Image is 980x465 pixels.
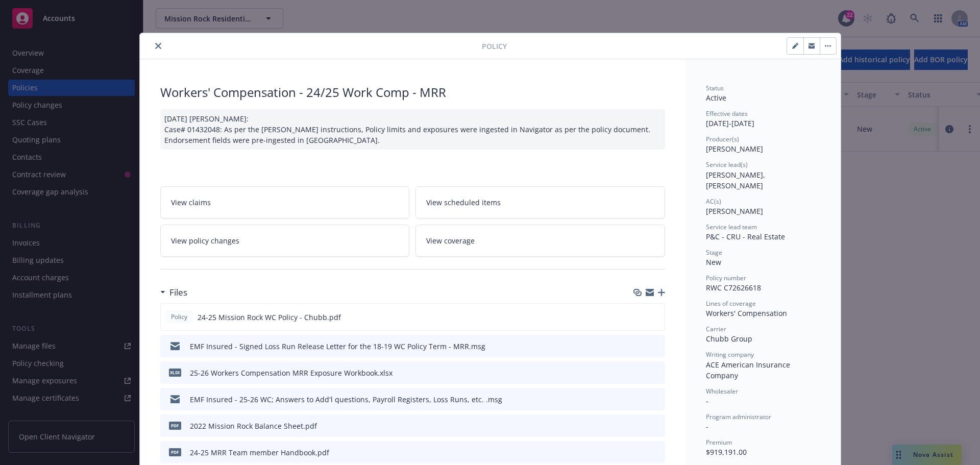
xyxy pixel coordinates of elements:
button: preview file [652,394,661,405]
span: Policy [169,312,189,322]
span: View coverage [426,235,475,246]
span: [PERSON_NAME], [PERSON_NAME] [706,170,767,190]
button: preview file [652,368,661,378]
button: download file [635,312,643,323]
div: 24-25 MRR Team member Handbook.pdf [190,447,329,458]
span: Policy [482,41,507,52]
span: Carrier [706,325,726,333]
span: Service lead(s) [706,160,748,169]
button: preview file [652,341,661,352]
button: download file [635,421,644,431]
span: ACE American Insurance Company [706,360,792,380]
span: Producer(s) [706,135,739,143]
button: close [152,40,164,52]
a: View scheduled items [415,186,665,218]
span: 24-25 Mission Rock WC Policy - Chubb.pdf [198,312,341,323]
button: preview file [652,447,661,458]
span: RWC C72626618 [706,283,761,292]
div: [DATE] [PERSON_NAME]: Case# 01432048: As per the [PERSON_NAME] instructions, Policy limits and ex... [160,109,665,150]
h3: Files [169,286,187,299]
a: View claims [160,186,410,218]
span: Policy number [706,274,746,282]
span: Active [706,93,726,103]
button: download file [635,341,644,352]
span: View scheduled items [426,197,501,208]
button: preview file [651,312,660,323]
button: download file [635,368,644,378]
span: Lines of coverage [706,299,756,308]
div: EMF Insured - Signed Loss Run Release Letter for the 18-19 WC Policy Term - MRR.msg [190,341,485,352]
button: preview file [652,421,661,431]
div: [DATE] - [DATE] [706,109,820,129]
div: Workers' Compensation [706,308,820,319]
span: View policy changes [171,235,239,246]
span: xlsx [169,369,181,376]
span: Chubb Group [706,334,752,344]
div: EMF Insured - 25-26 WC; Answers to Add'l questions, Payroll Registers, Loss Runs, etc. .msg [190,394,502,405]
span: New [706,257,721,267]
a: View coverage [415,225,665,257]
span: Program administrator [706,412,771,421]
span: Status [706,84,724,92]
span: [PERSON_NAME] [706,144,763,154]
span: View claims [171,197,211,208]
span: Effective dates [706,109,748,118]
div: 25-26 Workers Compensation MRR Exposure Workbook.xlsx [190,368,393,378]
div: Files [160,286,187,299]
button: download file [635,394,644,405]
span: $919,191.00 [706,447,747,457]
div: Workers' Compensation - 24/25 Work Comp - MRR [160,84,665,101]
div: 2022 Mission Rock Balance Sheet.pdf [190,421,317,431]
span: Premium [706,438,732,447]
span: pdf [169,448,181,456]
span: [PERSON_NAME] [706,206,763,216]
span: P&C - CRU - Real Estate [706,232,785,241]
span: pdf [169,422,181,429]
span: - [706,422,708,431]
a: View policy changes [160,225,410,257]
span: Writing company [706,350,754,359]
button: download file [635,447,644,458]
span: - [706,396,708,406]
span: Stage [706,248,722,257]
span: AC(s) [706,197,721,206]
span: Service lead team [706,223,757,231]
span: Wholesaler [706,387,738,396]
